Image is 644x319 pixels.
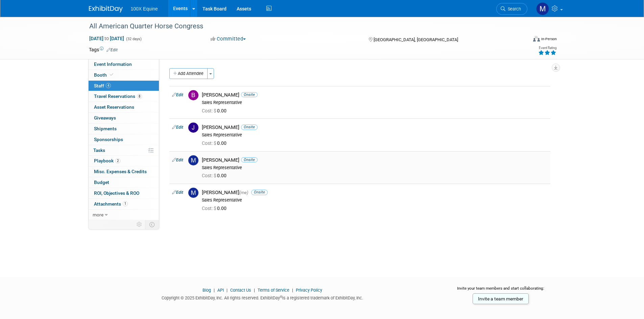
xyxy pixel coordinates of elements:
img: B.jpg [188,90,198,100]
td: Tags [89,46,118,53]
a: Edit [172,125,183,130]
a: Contact Us [230,288,251,293]
a: Edit [106,48,118,52]
a: Misc. Expenses & Credits [89,166,159,177]
a: Edit [172,158,183,162]
div: [PERSON_NAME] [202,157,548,163]
div: Sales Representative [202,100,548,105]
a: Event Information [89,59,159,70]
a: Sponsorships [89,134,159,145]
img: J.jpg [188,123,198,133]
a: Edit [172,190,183,195]
span: | [212,288,216,293]
span: Cost: $ [202,206,217,211]
img: Format-Inperson.png [533,36,540,42]
a: more [89,210,159,220]
a: Playbook2 [89,156,159,166]
span: more [93,212,103,217]
span: | [225,288,229,293]
a: Staff4 [89,81,159,91]
a: Invite a team member [473,293,529,304]
span: 0.00 [202,173,229,178]
span: 0.00 [202,108,229,113]
a: Asset Reservations [89,102,159,112]
span: | [290,288,295,293]
span: (me) [239,190,248,195]
span: Onsite [241,92,258,97]
a: Shipments [89,124,159,134]
div: [PERSON_NAME] [202,92,548,98]
a: Travel Reservations8 [89,91,159,102]
span: Onsite [241,157,258,162]
a: Budget [89,177,159,188]
td: Personalize Event Tab Strip [134,220,145,229]
span: Event Information [94,61,132,67]
span: 100X Equine [131,6,158,11]
a: Booth [89,70,159,80]
a: API [217,288,224,293]
a: Giveaways [89,113,159,123]
span: [GEOGRAPHIC_DATA], [GEOGRAPHIC_DATA] [374,37,458,42]
a: Blog [202,288,211,293]
sup: ® [280,295,282,299]
div: Event Format [487,35,557,45]
i: Booth reservation complete [110,73,113,77]
span: Sponsorships [94,137,123,142]
a: Attachments1 [89,199,159,209]
div: In-Person [541,36,557,42]
span: 4 [106,83,111,88]
span: Cost: $ [202,140,217,146]
span: Asset Reservations [94,104,134,110]
a: Terms of Service [258,288,289,293]
span: 1 [123,201,128,206]
button: Add Attendee [169,68,208,79]
div: Invite your team members and start collaborating: [446,286,555,296]
span: 2 [115,158,120,163]
span: Onsite [251,190,268,195]
div: All American Quarter Horse Congress [87,20,517,32]
span: 8 [137,94,142,99]
span: Travel Reservations [94,94,142,99]
span: Onsite [241,125,258,130]
span: Misc. Expenses & Credits [94,169,147,174]
span: Budget [94,180,109,185]
a: ROI, Objectives & ROO [89,188,159,198]
img: ExhibitDay [89,6,123,12]
span: Staff [94,83,111,88]
img: Mia Maniaci [536,2,549,15]
span: Cost: $ [202,173,217,178]
div: Copyright © 2025 ExhibitDay, Inc. All rights reserved. ExhibitDay is a registered trademark of Ex... [89,293,436,301]
div: Event Rating [538,46,556,50]
div: Sales Representative [202,132,548,138]
span: Giveaways [94,115,116,121]
span: Booth [94,72,115,78]
a: Tasks [89,145,159,156]
div: Sales Representative [202,197,548,203]
td: Toggle Event Tabs [145,220,159,229]
span: Cost: $ [202,108,217,113]
span: Search [505,6,521,11]
button: Committed [208,35,248,43]
span: [DATE] [DATE] [89,35,124,42]
span: ROI, Objectives & ROO [94,190,139,196]
img: M.jpg [188,188,198,198]
a: Search [496,3,527,15]
span: 0.00 [202,206,229,211]
a: Privacy Policy [296,288,322,293]
img: M.jpg [188,155,198,165]
span: to [103,36,110,41]
span: Attachments [94,201,128,207]
div: [PERSON_NAME] [202,189,548,196]
span: Shipments [94,126,117,131]
span: Tasks [93,148,105,153]
span: Playbook [94,158,120,163]
div: Sales Representative [202,165,548,170]
div: [PERSON_NAME] [202,124,548,131]
span: (32 days) [125,37,142,41]
span: 0.00 [202,140,229,146]
span: | [252,288,257,293]
a: Edit [172,92,183,97]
